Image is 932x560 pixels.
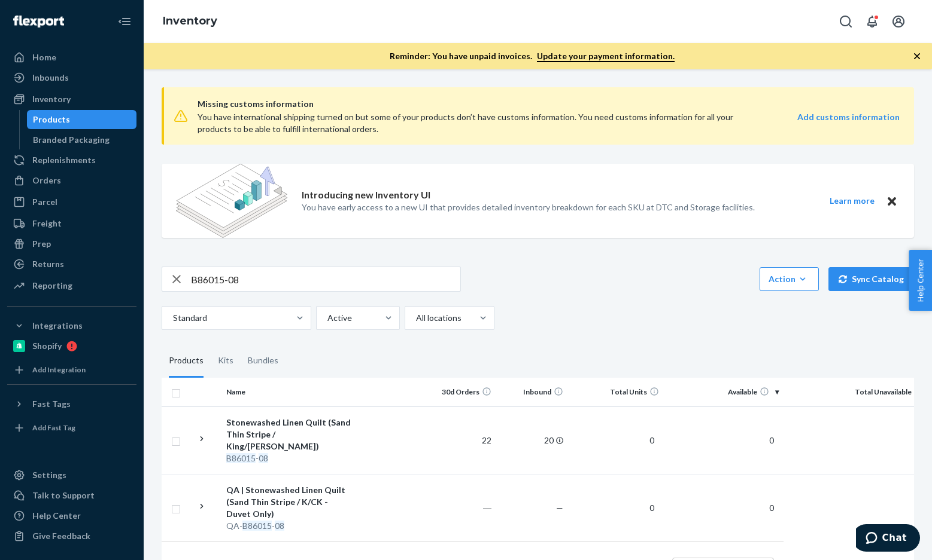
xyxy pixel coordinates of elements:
[645,503,659,513] span: 0
[856,524,920,554] iframe: Opens a widget where you can chat to one of our agents
[27,130,137,149] a: Branded Packaging
[33,134,110,146] div: Branded Packaging
[32,175,61,186] div: Orders
[834,10,858,33] button: Open Search Box
[7,466,136,485] a: Settings
[302,188,430,202] p: Introducing new Inventory UI
[496,378,568,406] th: Inbound
[32,93,71,105] div: Inventory
[7,316,136,335] button: Integrations
[884,194,900,209] button: Close
[32,51,56,63] div: Home
[415,312,416,324] input: All locations
[259,453,268,463] em: 08
[221,378,356,406] th: Name
[7,336,136,356] a: Shopify
[496,406,568,474] td: 20
[32,489,95,501] div: Talk to Support
[32,154,96,166] div: Replenishments
[326,312,327,324] input: Active
[248,344,278,378] div: Bundles
[32,258,64,270] div: Returns
[191,267,460,291] input: Search inventory by name or sku
[226,417,351,452] div: Stonewashed Linen Quilt (Sand Thin Stripe / King/[PERSON_NAME])
[242,521,272,531] em: B86015
[226,452,351,464] div: -
[7,360,136,380] a: Add Integration
[198,111,759,135] div: You have international shipping turned on but some of your products don’t have customs informatio...
[645,435,659,445] span: 0
[424,378,496,406] th: 30d Orders
[32,72,69,84] div: Inbounds
[390,50,675,62] p: Reminder: You have unpaid invoices.
[764,435,779,445] span: 0
[32,469,66,481] div: Settings
[424,406,496,474] td: 22
[32,280,72,292] div: Reporting
[909,250,932,311] button: Help Center
[169,344,204,378] div: Products
[7,527,136,546] button: Give Feedback
[163,14,217,27] a: Inventory
[424,474,496,541] td: ―
[275,521,284,531] em: 08
[7,68,136,87] a: Inbounds
[860,10,884,33] button: Open notifications
[7,394,136,414] button: Fast Tags
[7,90,136,109] a: Inventory
[27,110,137,129] a: Products
[7,255,136,274] a: Returns
[218,344,233,378] div: Kits
[7,192,136,212] a: Parcel
[32,530,90,542] div: Give Feedback
[797,111,900,135] a: Add customs information
[7,276,136,295] a: Reporting
[302,201,755,213] p: You have early access to a new UI that provides detailed inventory breakdown for each SKU at DTC ...
[7,486,136,505] button: Talk to Support
[32,365,86,375] div: Add Integration
[226,453,256,463] em: B86015
[226,484,351,520] div: QA | Stonewashed Linen Quilt (Sand Thin Stripe / K/CK - Duvet Only)
[909,503,924,513] span: 0
[32,423,75,433] div: Add Fast Tag
[7,418,136,437] a: Add Fast Tag
[172,312,173,324] input: Standard
[909,435,924,445] span: 0
[664,378,784,406] th: Available
[198,97,900,111] span: Missing customs information
[153,4,227,39] ol: breadcrumbs
[7,48,136,67] a: Home
[822,194,882,209] button: Learn more
[7,151,136,170] a: Replenishments
[32,320,83,332] div: Integrations
[32,196,57,208] div: Parcel
[113,10,136,33] button: Close Navigation
[760,267,819,291] button: Action
[7,506,136,525] a: Help Center
[556,503,563,513] span: —
[32,398,71,410] div: Fast Tags
[797,112,900,122] strong: Add customs information
[7,171,136,190] a: Orders
[764,503,779,513] span: 0
[828,267,914,291] button: Sync Catalog
[32,340,62,352] div: Shopify
[32,510,81,522] div: Help Center
[7,214,136,233] a: Freight
[568,378,664,406] th: Total Units
[32,238,51,250] div: Prep
[13,16,64,27] img: Flexport logo
[32,218,62,229] div: Freight
[226,520,351,532] div: QA- -
[7,234,136,253] a: Prep
[887,10,910,33] button: Open account menu
[176,164,287,238] img: new-reports-banner-icon.82668bd98b6a51aee86340f2a7b77ae3.png
[537,51,675,62] a: Update your payment information.
[769,273,810,285] div: Action
[33,114,70,126] div: Products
